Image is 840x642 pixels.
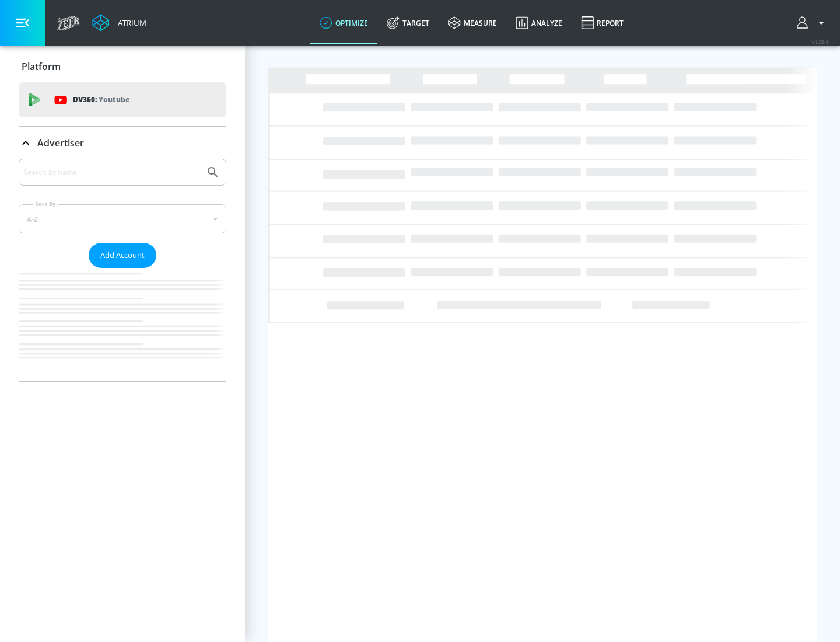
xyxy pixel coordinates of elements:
[19,82,226,117] div: DV360: Youtube
[99,93,129,106] p: Youtube
[19,159,226,381] div: Advertiser
[33,200,58,208] label: Sort By
[812,39,828,45] span: v 4.25.4
[113,18,146,28] div: Atrium
[377,2,439,44] a: Target
[19,50,226,83] div: Platform
[37,137,84,149] p: Advertiser
[100,249,145,262] span: Add Account
[89,243,156,268] button: Add Account
[439,2,506,44] a: measure
[19,204,226,233] div: A-Z
[19,127,226,159] div: Advertiser
[506,2,572,44] a: Analyze
[92,14,146,32] a: Atrium
[19,268,226,381] nav: list of Advertiser
[73,93,129,106] p: DV360:
[310,2,377,44] a: optimize
[572,2,633,44] a: Report
[23,165,200,180] input: Search by name
[22,60,61,73] p: Platform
